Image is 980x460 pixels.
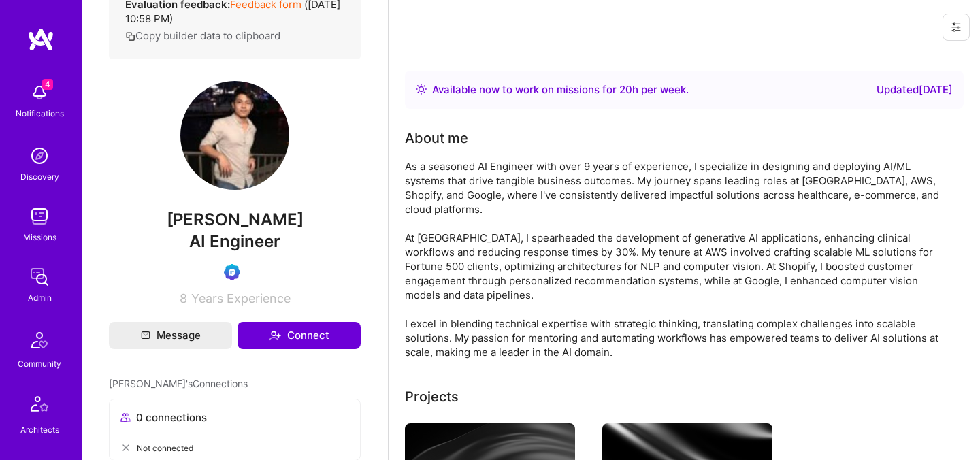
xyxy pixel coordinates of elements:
span: [PERSON_NAME]'s Connections [109,376,248,391]
i: icon Connect [269,329,281,342]
span: Not connected [137,441,193,455]
div: About me [405,128,468,148]
div: Projects [405,387,459,407]
button: Connect [238,322,361,349]
img: teamwork [26,203,53,230]
div: Community [18,357,61,371]
i: icon Mail [141,331,150,340]
i: icon Collaborator [120,412,131,423]
span: 8 [180,291,187,306]
span: 20 [619,83,632,96]
span: Years Experience [191,291,291,306]
span: [PERSON_NAME] [109,210,361,230]
i: icon Copy [125,31,135,42]
img: logo [27,27,54,52]
img: Community [23,324,56,357]
img: discovery [26,142,53,169]
div: Missions [23,230,56,244]
i: icon CloseGray [120,442,131,453]
div: Updated [DATE] [877,82,953,98]
div: Architects [20,423,59,437]
div: As a seasoned AI Engineer with over 9 years of experience, I specialize in designing and deployin... [405,159,949,359]
img: User Avatar [180,81,289,190]
img: Architects [23,390,56,423]
span: 4 [42,79,53,90]
img: Availability [416,84,427,95]
div: Notifications [16,106,64,120]
img: Evaluation Call Booked [224,264,240,280]
button: Message [109,322,232,349]
button: Copy builder data to clipboard [125,29,280,43]
img: bell [26,79,53,106]
div: Discovery [20,169,59,184]
div: Admin [28,291,52,305]
span: 0 connections [136,410,207,425]
div: Available now to work on missions for h per week . [432,82,689,98]
span: AI Engineer [189,231,280,251]
img: admin teamwork [26,263,53,291]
